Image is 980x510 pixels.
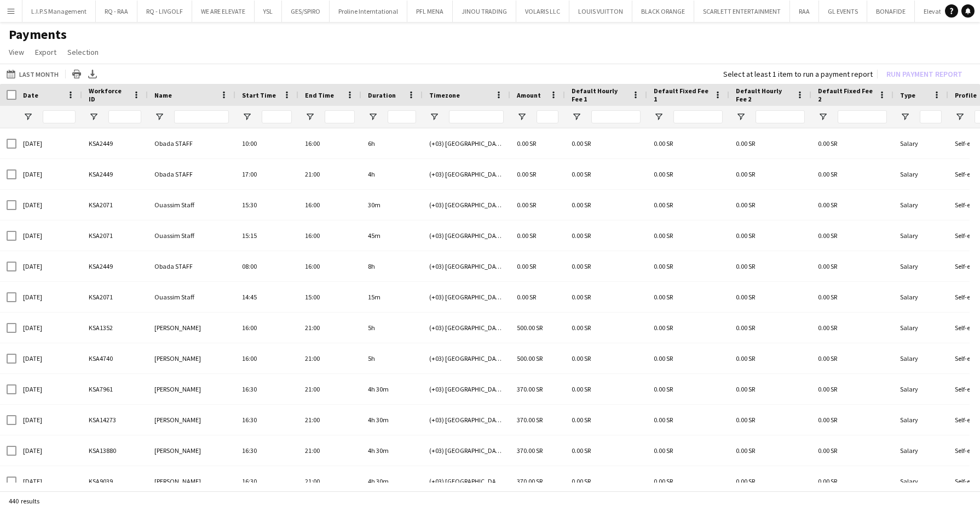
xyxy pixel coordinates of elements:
div: KSA2449 [82,251,148,281]
div: 16:00 [298,251,361,281]
div: 16:00 [235,343,298,373]
input: Default Hourly Fee 2 Filter Input [756,110,805,123]
span: Obada STAFF [154,170,193,178]
span: 0.00 SR [517,139,536,148]
input: Default Fixed Fee 2 Filter Input [838,110,887,123]
div: 0.00 SR [811,405,893,435]
div: 8h [361,251,423,281]
div: KSA2449 [82,159,148,189]
button: RAA [790,1,819,22]
div: 14:45 [235,282,298,312]
div: 0.00 SR [729,251,811,281]
div: 0.00 SR [647,220,729,251]
span: 370.00 SR [517,477,543,485]
button: Open Filter Menu [818,112,828,122]
div: 5h [361,343,423,373]
div: 21:00 [298,435,361,466]
span: Workforce ID [89,87,128,103]
span: 370.00 SR [517,416,543,424]
div: 5h [361,313,423,343]
div: 21:00 [298,405,361,435]
div: 0.00 SR [811,251,893,281]
a: Selection [63,45,103,59]
span: [PERSON_NAME] [154,324,201,332]
div: 0.00 SR [647,282,729,312]
div: KSA2071 [82,282,148,312]
div: 0.00 SR [647,466,729,496]
span: 500.00 SR [517,324,543,332]
div: 15:00 [298,282,361,312]
button: Open Filter Menu [154,112,164,122]
button: Open Filter Menu [305,112,315,122]
div: Salary [893,374,948,404]
div: 0.00 SR [647,405,729,435]
div: 0.00 SR [811,343,893,373]
div: 16:30 [235,435,298,466]
div: Salary [893,405,948,435]
input: Default Fixed Fee 1 Filter Input [673,110,723,123]
span: Amount [517,91,541,99]
div: 21:00 [298,159,361,189]
div: Salary [893,159,948,189]
div: 0.00 SR [647,190,729,220]
div: [DATE] [16,405,82,435]
button: Open Filter Menu [900,112,910,122]
div: 21:00 [298,466,361,496]
div: 45m [361,220,423,251]
input: End Time Filter Input [325,110,355,123]
div: 15:30 [235,190,298,220]
div: 15:15 [235,220,298,251]
div: 4h 30m [361,435,423,466]
app-action-btn: Print [70,67,83,81]
span: 0.00 SR [517,170,536,178]
div: 21:00 [298,374,361,404]
div: 0.00 SR [565,374,647,404]
input: Start Time Filter Input [262,110,292,123]
div: 0.00 SR [565,435,647,466]
div: 0.00 SR [811,466,893,496]
div: 0.00 SR [729,435,811,466]
span: Profile [955,91,977,99]
div: [DATE] [16,282,82,312]
span: [PERSON_NAME] [154,416,201,424]
button: GES/SPIRO [282,1,330,22]
input: Workforce ID Filter Input [108,110,141,123]
div: (+03) [GEOGRAPHIC_DATA] [423,251,510,281]
div: 0.00 SR [729,466,811,496]
div: [DATE] [16,159,82,189]
span: Date [23,91,38,99]
span: Name [154,91,172,99]
span: [PERSON_NAME] [154,446,201,455]
button: YSL [255,1,282,22]
div: Salary [893,251,948,281]
div: 15m [361,282,423,312]
div: 0.00 SR [811,282,893,312]
span: Default Fixed Fee 1 [654,87,710,103]
button: Last Month [4,67,61,81]
span: 500.00 SR [517,354,543,362]
button: Open Filter Menu [242,112,252,122]
div: 0.00 SR [647,251,729,281]
div: 0.00 SR [729,190,811,220]
div: 0.00 SR [811,220,893,251]
div: Select at least 1 item to run a payment report [723,69,873,79]
span: Type [900,91,915,99]
div: KSA9039 [82,466,148,496]
span: 0.00 SR [517,231,536,240]
div: Salary [893,435,948,466]
div: 17:00 [235,159,298,189]
div: 0.00 SR [729,220,811,251]
div: 0.00 SR [647,435,729,466]
div: 30m [361,190,423,220]
div: 0.00 SR [565,313,647,343]
div: 0.00 SR [811,190,893,220]
div: 0.00 SR [729,128,811,158]
div: 08:00 [235,251,298,281]
div: KSA2071 [82,220,148,251]
div: KSA14273 [82,405,148,435]
a: Export [31,45,61,59]
span: 0.00 SR [517,201,536,209]
div: 0.00 SR [565,343,647,373]
div: Salary [893,343,948,373]
span: 0.00 SR [517,293,536,301]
